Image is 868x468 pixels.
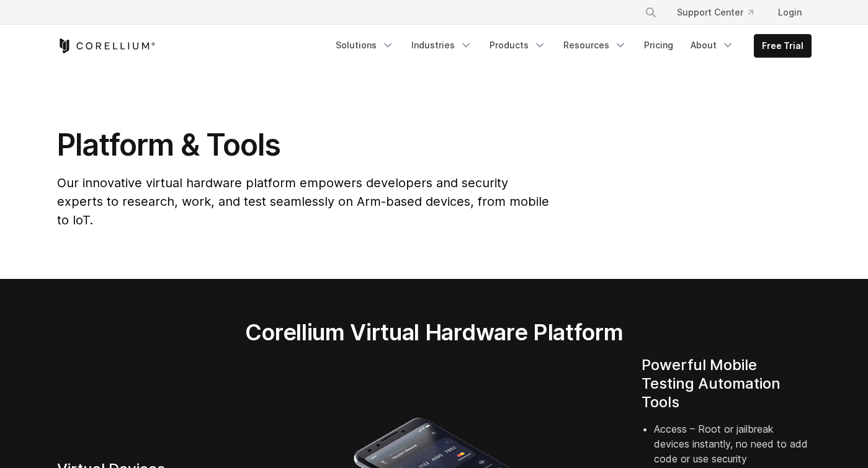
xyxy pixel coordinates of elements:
[482,34,553,56] a: Products
[637,34,681,56] a: Pricing
[642,356,812,412] h4: Powerful Mobile Testing Automation Tools
[667,1,763,24] a: Support Center
[630,1,812,24] div: Navigation Menu
[187,319,681,346] h2: Corellium Virtual Hardware Platform
[57,175,549,227] span: Our innovative virtual hardware platform empowers developers and security experts to research, wo...
[328,34,812,58] div: Navigation Menu
[556,34,634,56] a: Resources
[328,34,401,56] a: Solutions
[768,1,812,24] a: Login
[57,38,156,53] a: Corellium Home
[683,34,741,56] a: About
[57,126,552,164] h1: Platform & Tools
[640,1,662,24] button: Search
[404,34,480,56] a: Industries
[754,35,811,57] a: Free Trial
